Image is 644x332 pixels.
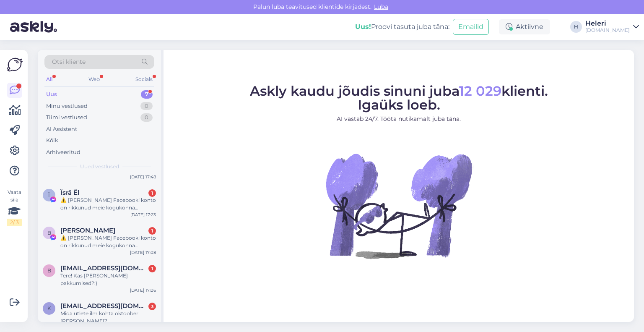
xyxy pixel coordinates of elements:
div: Vaata siia [7,188,22,226]
div: 0 [140,113,153,122]
div: Mida utlete ilm kohta oktoober [PERSON_NAME]? [60,310,156,325]
span: kerli.kruut@hotmail.com [60,302,148,310]
div: [DATE] 17:06 [130,287,156,293]
div: 2 / 3 [7,219,22,226]
span: Uued vestlused [80,163,119,170]
p: AI vastab 24/7. Tööta nutikamalt juba täna. [250,115,548,123]
div: Kõik [46,136,58,145]
b: Uus! [355,23,371,31]
span: k [47,305,51,311]
div: ⚠️ [PERSON_NAME] Facebooki konto on rikkunud meie kogukonna standardeid. Meie süsteem on saanud p... [60,196,156,212]
div: Web [87,74,101,85]
span: 12 029 [459,83,501,99]
div: ⚠️ [PERSON_NAME] Facebooki konto on rikkunud meie kogukonna standardeid. Meie süsteem on saanud p... [60,234,156,249]
div: 7 [141,90,153,99]
div: Tere! Kas [PERSON_NAME] pakkumised?:) [60,272,156,287]
div: AI Assistent [46,125,77,133]
div: 3 [148,303,156,310]
span: b [47,267,51,274]
div: 0 [140,102,153,110]
a: Heleri[DOMAIN_NAME] [585,20,639,34]
div: 1 [148,227,156,235]
span: berit.viickberg@gmail.com [60,264,148,272]
div: All [44,74,54,85]
span: Otsi kliente [52,58,86,66]
div: 1 [148,189,156,197]
span: Ïsră Ël [60,189,79,196]
div: Heleri [585,20,630,27]
div: Aktiivne [499,19,550,34]
span: B [47,230,51,236]
div: H [570,21,582,33]
span: Ï [48,192,50,198]
img: Askly Logo [7,57,23,73]
div: Minu vestlused [46,102,88,110]
div: [DOMAIN_NAME] [585,27,630,34]
img: No Chat active [323,130,474,281]
div: Uus [46,90,57,99]
div: [DATE] 17:08 [130,249,156,256]
div: [DATE] 17:23 [130,212,156,218]
span: Badu Joseph [60,227,115,234]
div: [DATE] 17:48 [130,174,156,180]
span: Luba [371,3,391,10]
div: 1 [148,265,156,272]
span: Askly kaudu jõudis sinuni juba klienti. Igaüks loeb. [250,83,548,113]
div: Tiimi vestlused [46,113,87,122]
div: Arhiveeritud [46,148,80,157]
div: Socials [134,74,154,85]
button: Emailid [453,19,489,35]
div: Proovi tasuta juba täna: [355,22,449,32]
